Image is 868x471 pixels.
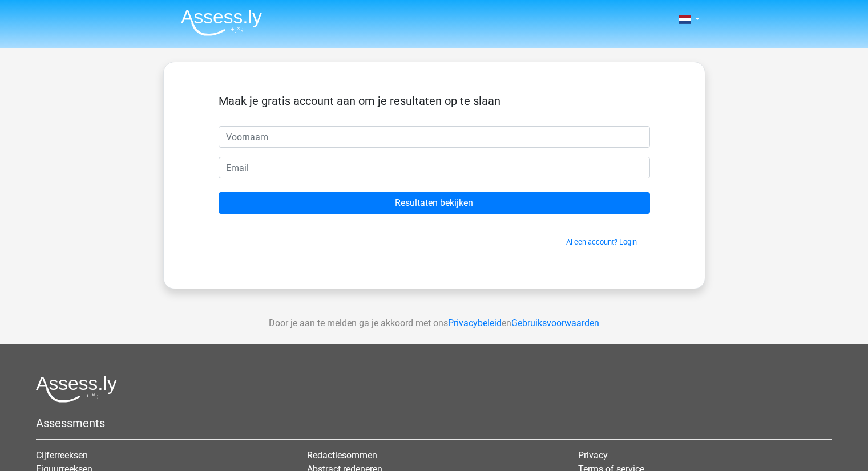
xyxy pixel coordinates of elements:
[36,450,88,461] a: Cijferreeksen
[219,157,650,178] input: Email
[511,318,599,328] a: Gebruiksvoorwaarden
[566,238,637,246] a: Al een account? Login
[219,126,650,148] input: Voornaam
[181,9,262,36] img: Assessly
[578,450,608,461] a: Privacy
[36,376,117,403] img: Assessly logo
[219,94,650,108] h5: Maak je gratis account aan om je resultaten op te slaan
[448,318,502,328] a: Privacybeleid
[219,192,650,214] input: Resultaten bekijken
[307,450,377,461] a: Redactiesommen
[36,416,832,430] h5: Assessments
